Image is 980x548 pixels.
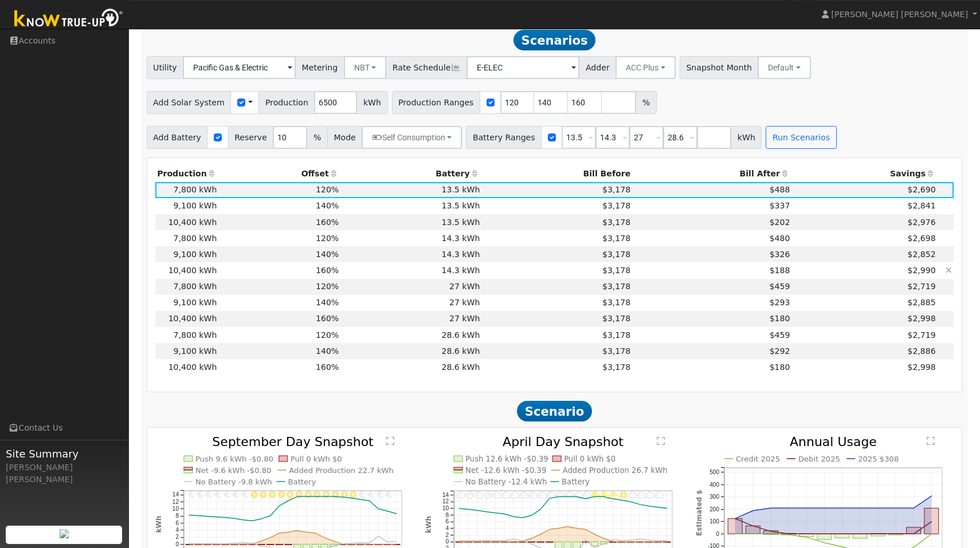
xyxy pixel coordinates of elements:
span: $3,178 [602,346,630,356]
text: 6 [446,518,449,525]
span: Snapshot Month [680,56,759,79]
circle: onclick="" [495,512,497,514]
span: $2,719 [907,330,935,340]
td: 28.6 kWh [341,343,482,359]
span: $2,852 [907,250,935,259]
span: 140% [316,298,339,307]
span: $3,178 [602,218,630,227]
td: 10,400 kWh [155,262,219,278]
text: 8 [175,513,179,519]
circle: onclick="" [594,495,596,498]
circle: onclick="" [350,497,352,499]
text: 300 [709,494,719,500]
th: Bill After [633,166,792,182]
td: 10,400 kWh [155,359,219,375]
circle: onclick="" [752,533,754,535]
span: $2,998 [907,362,935,372]
i: 9AM - Clear [269,491,276,498]
text: Push 12.6 kWh -$0.39 [465,455,548,463]
i: 7AM - Cloudy [520,491,529,498]
text: kWh [425,516,433,533]
td: 10,400 kWh [155,214,219,230]
td: 7,800 kWh [155,230,219,246]
i: 12AM - MostlyCloudy [457,491,466,498]
span: 160% [316,362,339,372]
circle: onclick="" [359,498,362,500]
rect: onclick="" [853,534,867,539]
i: 4PM - Clear [332,491,339,498]
circle: onclick="" [558,495,560,498]
i: 5PM - Clear [341,491,348,498]
circle: onclick="" [931,521,933,523]
i: 1AM - Haze [467,491,474,498]
circle: onclick="" [877,507,879,510]
circle: onclick="" [585,529,587,531]
text: Battery [288,478,316,486]
td: 28.6 kWh [341,327,482,343]
circle: onclick="" [611,498,614,500]
rect: onclick="" [728,519,742,534]
span: $3,178 [602,330,630,340]
span: $2,698 [907,234,935,243]
i: 11AM - Cloudy [556,491,565,498]
circle: onclick="" [912,507,915,510]
circle: onclick="" [566,495,569,498]
span: $292 [770,346,790,356]
circle: onclick="" [575,495,578,498]
span: $3,178 [602,234,630,243]
span: $2,886 [907,346,935,356]
span: $3,178 [602,250,630,259]
span: $3,178 [602,298,630,307]
td: 7,800 kWh [155,327,219,343]
span: 120% [316,234,339,243]
th: Production [155,166,219,182]
span: % [636,91,656,114]
i: 5AM - Clear [233,491,239,498]
i: 4PM - PartlyCloudy [601,491,610,498]
i: 2AM - Clear [206,491,212,498]
span: 140% [316,346,339,356]
rect: onclick="" [763,534,778,535]
text: April Day Snapshot [503,435,624,449]
circle: onclick="" [665,507,668,510]
i: 3PM - PartlyCloudy [592,491,601,498]
text: No Battery -9.8 kWh [195,478,272,486]
circle: onclick="" [323,495,326,498]
circle: onclick="" [522,517,524,519]
circle: onclick="" [824,507,826,510]
i: 11AM - Clear [287,491,293,498]
circle: onclick="" [197,515,199,517]
text: 14 [173,492,179,498]
span: $180 [770,362,790,372]
circle: onclick="" [269,515,272,517]
i: 6AM - Cloudy [511,491,520,498]
circle: onclick="" [287,500,289,502]
circle: onclick="" [395,512,398,515]
span: Savings [890,169,926,178]
circle: onclick="" [341,496,343,498]
text: 2025 $308 [858,455,899,463]
span: $202 [770,218,790,227]
circle: onclick="" [752,525,754,527]
circle: onclick="" [787,534,790,536]
input: Select a Rate Schedule [467,56,579,79]
text: Net -12.6 kWh -$0.39 [465,466,546,475]
circle: onclick="" [539,533,542,535]
div: [PERSON_NAME] [PERSON_NAME] [6,462,123,486]
i: 7PM - Clear [359,491,365,498]
td: 9,100 kWh [155,198,219,214]
span: $2,719 [907,282,935,291]
td: 28.6 kWh [341,359,482,375]
rect: onclick="" [763,531,778,534]
text: kWh [155,516,163,533]
span: Add Solar System [147,91,232,114]
circle: onclick="" [787,507,790,510]
i: 3AM - Haze [485,491,492,498]
text: 200 [709,506,719,512]
td: 9,100 kWh [155,246,219,262]
span: $480 [770,234,790,243]
text: 0 [716,531,719,537]
text: Push 9.6 kWh -$0.80 [195,455,273,463]
circle: onclick="" [188,514,190,517]
span: [PERSON_NAME] [PERSON_NAME] [832,10,968,19]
